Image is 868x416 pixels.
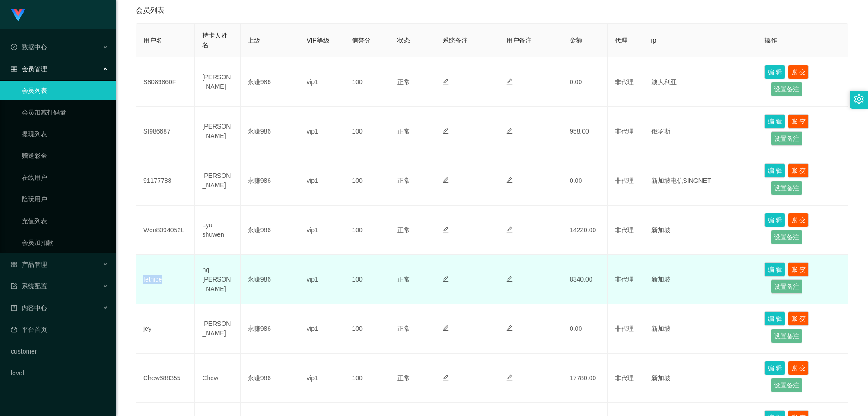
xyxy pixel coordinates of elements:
[788,262,809,277] button: 账 变
[11,261,17,268] i: 图标: appstore-o
[644,156,758,206] td: 新加坡电信SINGNET
[788,114,809,129] button: 账 变
[644,255,758,304] td: 新加坡
[615,177,634,184] span: 非代理
[136,206,195,255] td: Wen8094052L
[771,82,802,96] button: 设置备注
[771,181,802,195] button: 设置备注
[241,107,299,156] td: 永赚986
[615,37,627,44] span: 代理
[136,354,195,403] td: Chew688355
[11,305,17,311] i: 图标: profile
[764,163,785,178] button: 编 辑
[344,255,390,304] td: 100
[644,57,758,107] td: 澳大利亚
[352,37,371,44] span: 信誉分
[506,325,513,331] i: 图标: edit
[788,163,809,178] button: 账 变
[397,177,410,184] span: 正常
[344,57,390,107] td: 100
[195,206,240,255] td: Lyu shuwen
[397,374,410,382] span: 正常
[397,276,410,283] span: 正常
[506,177,513,183] i: 图标: edit
[307,37,330,44] span: VIP等级
[22,190,108,208] a: 陪玩用户
[136,156,195,206] td: 91177788
[11,342,108,360] a: customer
[570,37,582,44] span: 金额
[344,156,390,206] td: 100
[241,156,299,206] td: 永赚986
[771,230,802,244] button: 设置备注
[344,354,390,403] td: 100
[562,107,608,156] td: 958.00
[299,206,344,255] td: vip1
[299,255,344,304] td: vip1
[443,78,449,85] i: 图标: edit
[241,57,299,107] td: 永赚986
[788,311,809,326] button: 账 变
[11,43,47,51] span: 数据中心
[562,206,608,255] td: 14220.00
[136,255,195,304] td: fetnice
[644,206,758,255] td: 新加坡
[644,304,758,354] td: 新加坡
[344,206,390,255] td: 100
[299,354,344,403] td: vip1
[443,374,449,381] i: 图标: edit
[22,81,108,100] a: 会员列表
[771,378,802,392] button: 设置备注
[764,37,777,44] span: 操作
[344,107,390,156] td: 100
[854,94,864,104] i: 图标: setting
[788,65,809,79] button: 账 变
[562,57,608,107] td: 0.00
[771,131,802,146] button: 设置备注
[644,107,758,156] td: 俄罗斯
[299,156,344,206] td: vip1
[397,128,410,135] span: 正常
[615,325,634,332] span: 非代理
[344,304,390,354] td: 100
[11,261,47,268] span: 产品管理
[506,226,513,233] i: 图标: edit
[443,276,449,282] i: 图标: edit
[11,65,47,72] span: 会员管理
[195,156,240,206] td: [PERSON_NAME]
[764,213,785,227] button: 编 辑
[443,226,449,233] i: 图标: edit
[11,364,108,382] a: level
[615,78,634,86] span: 非代理
[248,37,260,44] span: 上级
[615,374,634,382] span: 非代理
[771,329,802,343] button: 设置备注
[644,354,758,403] td: 新加坡
[22,147,108,165] a: 赠送彩金
[195,304,240,354] td: [PERSON_NAME]
[195,57,240,107] td: [PERSON_NAME]
[443,325,449,331] i: 图标: edit
[788,213,809,227] button: 账 变
[11,9,25,22] img: logo.9652507e.png
[615,276,634,283] span: 非代理
[443,37,468,44] span: 系统备注
[11,283,17,289] i: 图标: form
[771,279,802,294] button: 设置备注
[764,311,785,326] button: 编 辑
[562,304,608,354] td: 0.00
[397,37,410,44] span: 状态
[241,206,299,255] td: 永赚986
[136,304,195,354] td: jey
[11,282,47,290] span: 系统配置
[788,361,809,375] button: 账 变
[22,212,108,230] a: 充值列表
[11,320,108,339] a: 图标: dashboard平台首页
[615,226,634,234] span: 非代理
[443,128,449,134] i: 图标: edit
[506,374,513,381] i: 图标: edit
[651,37,656,44] span: ip
[195,354,240,403] td: Chew
[397,226,410,234] span: 正常
[562,156,608,206] td: 0.00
